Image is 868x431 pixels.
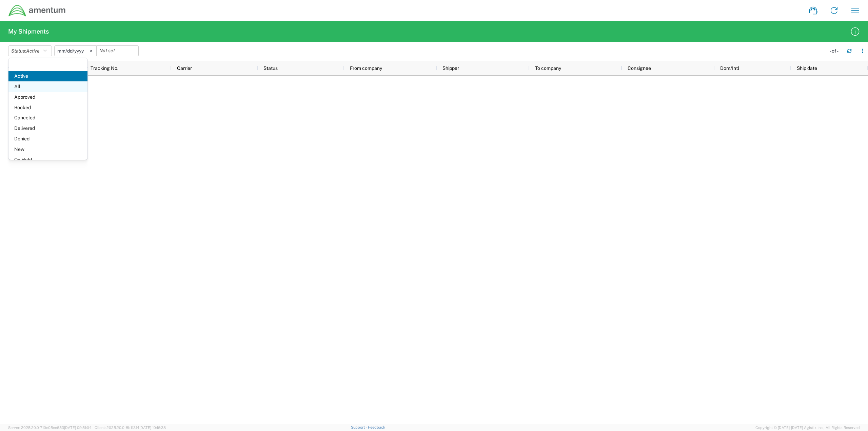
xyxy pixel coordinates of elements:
[8,113,87,123] span: Canceled
[350,65,382,71] span: From company
[830,48,842,54] div: - of -
[26,48,40,54] span: Active
[720,65,739,71] span: Dom/Intl
[797,65,817,71] span: Ship date
[442,65,459,71] span: Shipper
[628,65,651,71] span: Consignee
[139,426,166,430] span: [DATE] 10:16:38
[64,426,92,430] span: [DATE] 09:51:04
[95,426,166,430] span: Client: 2025.20.0-8b113f4
[8,102,87,113] span: Booked
[8,71,87,81] span: Active
[8,123,87,134] span: Delivered
[8,45,52,56] button: Status:Active
[755,425,860,431] span: Copyright © [DATE]-[DATE] Agistix Inc., All Rights Reserved
[8,134,87,144] span: Denied
[8,155,87,165] span: On Hold
[8,4,66,17] img: dyncorp
[263,65,278,71] span: Status
[8,144,87,155] span: New
[368,425,385,429] a: Feedback
[91,65,118,71] span: Tracking No.
[8,92,87,102] span: Approved
[8,426,92,430] span: Server: 2025.20.0-710e05ee653
[535,65,561,71] span: To company
[8,81,87,92] span: All
[97,46,138,56] input: Not set
[351,425,368,429] a: Support
[55,46,96,56] input: Not set
[8,27,49,36] h2: My Shipments
[177,65,192,71] span: Carrier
